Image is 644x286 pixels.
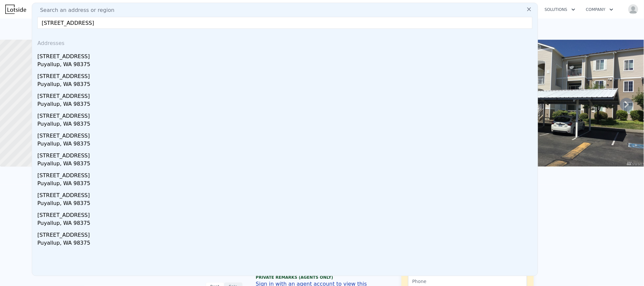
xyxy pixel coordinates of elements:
button: Solutions [539,4,581,16]
div: Puyallup, WA 98375 [37,239,535,248]
div: Addresses [35,34,535,50]
div: [STREET_ADDRESS] [37,209,535,219]
div: [STREET_ADDRESS] [37,70,535,80]
img: Lotside [5,5,26,14]
div: Puyallup, WA 98375 [37,160,535,169]
img: avatar [628,4,639,15]
div: Puyallup, WA 98375 [37,80,535,90]
span: Search an address or region [35,6,114,14]
input: Enter an address, city, region, neighborhood or zip code [37,17,533,29]
div: [STREET_ADDRESS] [37,169,535,180]
div: [STREET_ADDRESS] [37,90,535,100]
div: [STREET_ADDRESS] [37,228,535,239]
div: [STREET_ADDRESS] [37,50,535,61]
div: [STREET_ADDRESS] [37,189,535,199]
div: Puyallup, WA 98375 [37,100,535,109]
div: Puyallup, WA 98375 [37,120,535,129]
div: [STREET_ADDRESS] [37,109,535,120]
div: [STREET_ADDRESS] [37,149,535,160]
div: Puyallup, WA 98375 [37,61,535,70]
div: Puyallup, WA 98375 [37,199,535,209]
div: [STREET_ADDRESS] [37,129,535,140]
button: Company [581,4,619,16]
div: Private Remarks (Agents Only) [256,275,388,281]
div: Puyallup, WA 98375 [37,140,535,149]
div: Puyallup, WA 98375 [37,219,535,228]
div: Puyallup, WA 98375 [37,180,535,189]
